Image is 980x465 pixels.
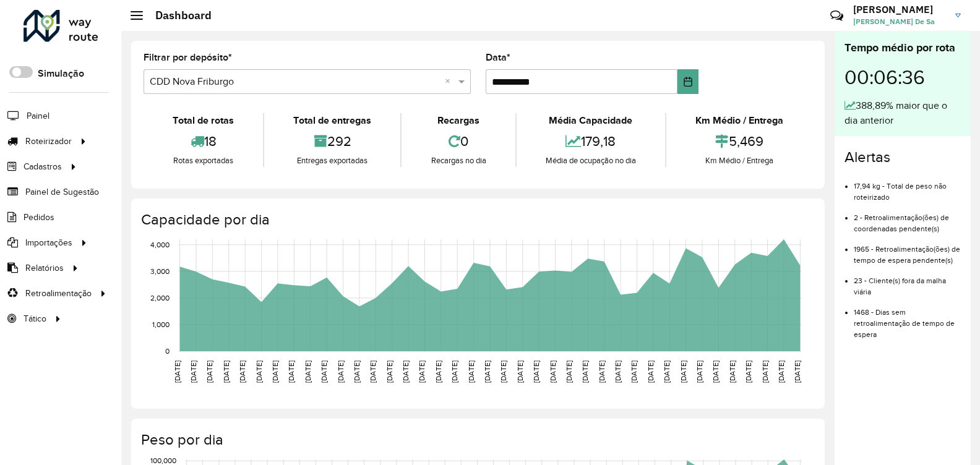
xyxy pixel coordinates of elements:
li: 23 - Cliente(s) fora da malha viária [854,266,961,297]
span: Relatórios [25,262,64,275]
button: Choose Date [677,69,698,94]
text: [DATE] [777,360,785,383]
text: [DATE] [467,360,475,383]
text: [DATE] [450,360,458,383]
span: Painel de Sugestão [25,186,99,198]
text: [DATE] [402,360,410,383]
li: 1468 - Dias sem retroalimentação de tempo de espera [854,297,961,340]
h4: Peso por dia [141,431,812,449]
text: [DATE] [337,360,345,383]
span: [PERSON_NAME] De Sa [853,16,946,27]
text: [DATE] [516,360,524,383]
label: Filtrar por depósito [144,50,232,65]
div: Tempo médio por rota [845,40,961,56]
h4: Alertas [845,148,961,166]
div: Km Médio / Entrega [669,113,809,128]
text: [DATE] [189,360,197,383]
div: Média Capacidade [520,113,662,128]
span: Pedidos [24,211,54,224]
text: [DATE] [222,360,230,383]
text: [DATE] [647,360,655,383]
text: [DATE] [173,360,181,383]
div: 388,89% maior que o dia anterior [845,98,961,128]
text: [DATE] [598,360,606,383]
span: Tático [24,312,46,325]
text: [DATE] [483,360,491,383]
text: [DATE] [287,360,295,383]
text: [DATE] [761,360,769,383]
li: 17,94 kg - Total de peso não roteirizado [854,171,961,203]
span: Cadastros [24,160,62,173]
text: 0 [165,347,170,355]
span: Importações [25,236,72,249]
text: [DATE] [565,360,573,383]
text: [DATE] [581,360,589,383]
text: 3,000 [150,267,170,275]
div: 5,469 [669,128,809,155]
div: 179,18 [520,128,662,155]
div: 00:06:36 [845,56,961,98]
text: [DATE] [255,360,263,383]
div: Rotas exportadas [147,155,260,167]
div: Entregas exportadas [267,155,397,167]
text: 4,000 [150,241,170,249]
text: [DATE] [630,360,638,383]
text: [DATE] [728,360,736,383]
text: [DATE] [353,360,361,383]
div: Total de entregas [267,113,397,128]
div: Recargas [405,113,512,128]
text: [DATE] [793,360,801,383]
text: 100,000 [150,456,176,464]
h3: [PERSON_NAME] [853,4,946,15]
text: [DATE] [744,360,752,383]
text: 1,000 [152,320,170,328]
div: Km Médio / Entrega [669,155,809,167]
div: Recargas no dia [405,155,512,167]
li: 1965 - Retroalimentação(ões) de tempo de espera pendente(s) [854,234,961,266]
h4: Capacidade por dia [141,211,812,229]
text: [DATE] [418,360,426,383]
text: [DATE] [499,360,507,383]
span: Retroalimentação [25,287,92,300]
text: [DATE] [238,360,246,383]
text: [DATE] [532,360,540,383]
text: [DATE] [369,360,377,383]
text: [DATE] [663,360,671,383]
text: [DATE] [679,360,687,383]
span: Roteirizador [25,135,72,148]
text: [DATE] [711,360,720,383]
div: Média de ocupação no dia [520,155,662,167]
label: Data [486,50,510,65]
text: [DATE] [320,360,328,383]
text: 2,000 [150,294,170,302]
div: 0 [405,128,512,155]
li: 2 - Retroalimentação(ões) de coordenadas pendente(s) [854,203,961,234]
div: Total de rotas [147,113,260,128]
text: [DATE] [271,360,279,383]
span: Clear all [445,74,455,89]
div: 292 [267,128,397,155]
a: Contato Rápido [823,2,850,29]
div: 18 [147,128,260,155]
text: [DATE] [549,360,557,383]
text: [DATE] [614,360,622,383]
text: [DATE] [304,360,312,383]
span: Painel [27,109,49,122]
text: [DATE] [695,360,703,383]
label: Simulação [38,66,84,81]
text: [DATE] [205,360,213,383]
h2: Dashboard [143,9,212,22]
text: [DATE] [434,360,442,383]
text: [DATE] [385,360,393,383]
